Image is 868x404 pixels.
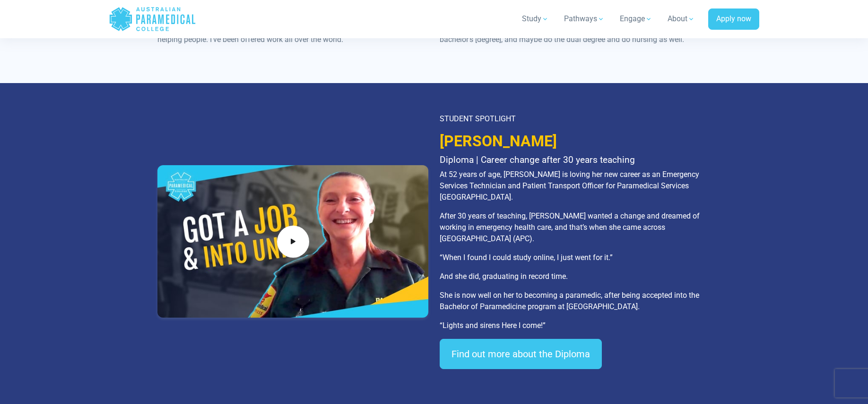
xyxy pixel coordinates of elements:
a: Australian Paramedical College [109,4,196,34]
a: About [662,6,701,32]
p: At 52 years of age, [PERSON_NAME] is loving her new career as an Emergency Services Technician an... [440,169,711,203]
p: And she did, graduating in record time. [440,271,711,282]
a: Pathways [558,6,610,32]
h4: Diploma | Career change after 30 years teaching [440,154,711,165]
h2: [PERSON_NAME] [440,132,711,150]
a: Study [516,6,555,32]
a: Apply now [708,8,759,30]
p: She is now well on her to becoming a paramedic, after being accepted into the Bachelor of Paramed... [440,290,711,312]
p: “Lights and sirens Here I come!” [440,320,711,331]
p: “When I found I could study online, I just went for it.” [440,252,711,263]
a: Find out more about the Diploma [440,339,602,369]
p: After 30 years of teaching, [PERSON_NAME] wanted a change and dreamed of working in emergency hea... [440,210,711,244]
p: STUDENT SPOTLIGHT [440,113,711,125]
a: Engage [614,6,658,32]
